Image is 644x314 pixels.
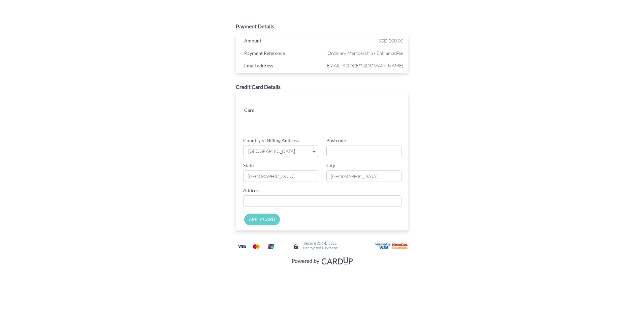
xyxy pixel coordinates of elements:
div: Payment Details [236,23,408,30]
img: User card [375,243,409,250]
span: SGD 200.00 [378,38,403,43]
label: Postcode [326,137,346,144]
input: APPLY CARD [244,214,280,225]
img: Mastercard [250,242,263,251]
div: Email address [239,61,324,71]
label: State [243,162,254,169]
label: Address [243,187,260,194]
iframe: Secure card number input frame [287,99,402,111]
span: [EMAIL_ADDRESS][DOMAIN_NAME] [324,61,403,70]
label: Country of Billing Address [243,137,299,144]
div: Amount [239,36,324,46]
a: [GEOGRAPHIC_DATA] [243,146,318,157]
img: Visa [235,242,249,251]
iframe: Secure card expiration date input frame [287,114,344,126]
div: Card [239,106,281,116]
img: Union Pay [264,242,278,251]
img: Visa, Mastercard [288,254,356,267]
h6: Secure 256-bit SSL Encrypted Payment [303,241,337,250]
span: Ordinary Membership - Entrance Fee [324,49,403,57]
label: City [326,162,335,169]
div: Payment Reference [239,49,324,59]
span: [GEOGRAPHIC_DATA] [248,148,307,155]
div: Credit Card Details [236,83,408,91]
img: Secure lock [293,244,298,249]
iframe: Secure card security code input frame [345,114,402,126]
